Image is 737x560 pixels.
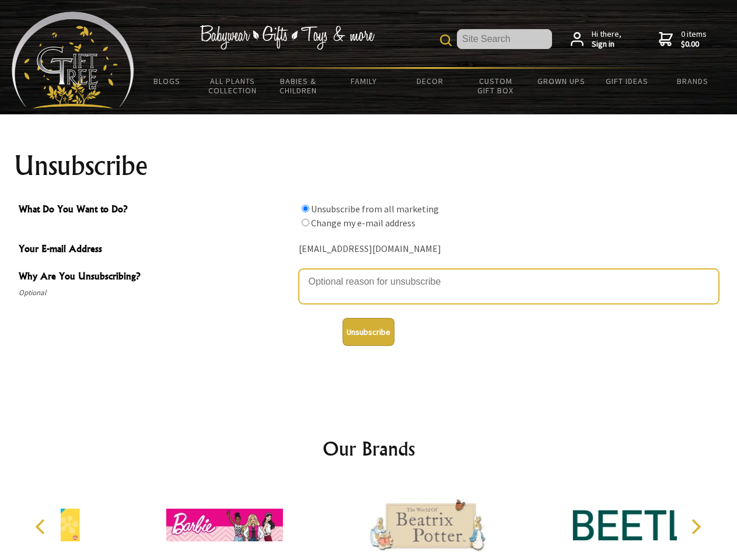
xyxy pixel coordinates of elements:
[592,29,621,50] span: Hi there,
[302,205,309,212] input: What Do You Want to Do?
[19,202,293,219] span: What Do You Want to Do?
[23,435,714,463] h2: Our Brands
[19,286,293,300] span: Optional
[594,69,660,93] a: Gift Ideas
[681,39,707,50] strong: $0.00
[299,269,719,304] textarea: Why Are You Unsubscribing?
[571,29,621,50] a: Hi there,Sign in
[200,25,375,50] img: Babywear - Gifts - Toys & more
[592,39,621,50] strong: Sign in
[683,514,708,540] button: Next
[200,69,266,103] a: All Plants Collection
[397,69,463,93] a: Decor
[134,69,200,93] a: BLOGS
[331,69,397,93] a: Family
[266,69,331,103] a: Babies & Children
[299,240,719,258] div: [EMAIL_ADDRESS][DOMAIN_NAME]
[12,12,134,108] img: Babyware - Gifts - Toys and more...
[659,29,707,50] a: 0 items$0.00
[311,203,439,215] label: Unsubscribe from all marketing
[14,152,724,180] h1: Unsubscribe
[19,242,293,258] span: Your E-mail Address
[463,69,529,103] a: Custom Gift Box
[19,269,293,286] span: Why Are You Unsubscribing?
[311,217,415,229] label: Change my e-mail address
[302,219,309,226] input: What Do You Want to Do?
[29,514,55,540] button: Previous
[457,29,552,49] input: Site Search
[528,69,594,93] a: Grown Ups
[660,69,726,93] a: Brands
[343,318,394,346] button: Unsubscribe
[440,34,452,46] img: product search
[681,29,707,50] span: 0 items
